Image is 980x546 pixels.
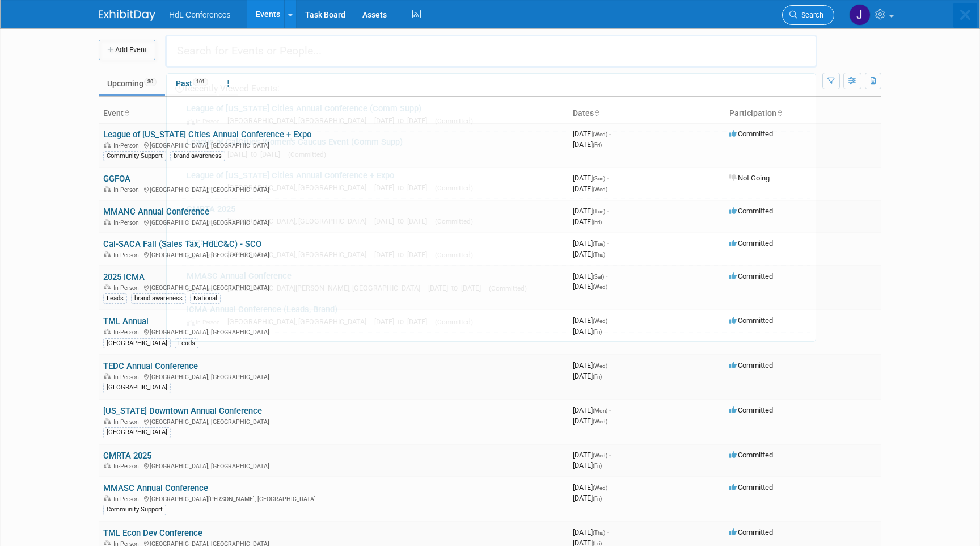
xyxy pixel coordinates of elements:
span: [DATE] to [DATE] [374,217,433,225]
span: In-Person [187,184,225,192]
a: CMRTA 2025 In-Person [GEOGRAPHIC_DATA], [GEOGRAPHIC_DATA] [DATE] to [DATE] (Committed) [181,199,810,232]
span: (Committed) [435,217,473,225]
span: In-Person [187,117,225,125]
span: [GEOGRAPHIC_DATA], [GEOGRAPHIC_DATA] [227,250,372,259]
a: League of [US_STATE] Cities Annual Conference (Comm Supp) In-Person [GEOGRAPHIC_DATA], [GEOGRAPHI... [181,98,810,131]
span: [DATE] to [DATE] [374,116,433,125]
a: League of [US_STATE] Cities Annual Conference + Expo In-Person [GEOGRAPHIC_DATA], [GEOGRAPHIC_DAT... [181,165,810,198]
span: [DATE] to [DATE] [374,317,433,326]
span: [GEOGRAPHIC_DATA], [GEOGRAPHIC_DATA] [227,317,372,326]
a: League of CalCities Women's Caucus Event (Comm Supp) In-Person [DATE] to [DATE] (Committed) [181,132,810,165]
span: [DATE] to [DATE] [227,150,286,158]
span: [DATE] to [DATE] [428,284,487,292]
span: (Committed) [489,284,527,292]
div: Recently Viewed Events: [172,74,810,98]
a: MMASC Annual Conference In-Person [GEOGRAPHIC_DATA][PERSON_NAME], [GEOGRAPHIC_DATA] [DATE] to [DA... [181,266,810,299]
span: In-Person [187,151,225,158]
span: [DATE] to [DATE] [374,250,433,259]
span: [GEOGRAPHIC_DATA], [GEOGRAPHIC_DATA] [227,217,372,225]
span: [DATE] to [DATE] [374,183,433,192]
span: In-Person [187,285,225,292]
span: (Committed) [435,117,473,125]
a: ICMA Annual Conference (Leads, Brand) In-Person [GEOGRAPHIC_DATA], [GEOGRAPHIC_DATA] [DATE] to [D... [181,299,810,332]
span: (Committed) [435,184,473,192]
span: [GEOGRAPHIC_DATA], [GEOGRAPHIC_DATA] [227,116,372,125]
a: 2025 ICMA In-Person [GEOGRAPHIC_DATA], [GEOGRAPHIC_DATA] [DATE] to [DATE] (Committed) [181,232,810,265]
span: (Committed) [435,318,473,326]
span: [GEOGRAPHIC_DATA][PERSON_NAME], [GEOGRAPHIC_DATA] [227,284,426,292]
input: Search for Events or People... [165,35,817,68]
span: [GEOGRAPHIC_DATA], [GEOGRAPHIC_DATA] [227,183,372,192]
span: In-Person [187,318,225,326]
span: In-Person [187,218,225,225]
span: (Committed) [435,251,473,259]
span: In-Person [187,251,225,259]
span: (Committed) [288,150,326,158]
